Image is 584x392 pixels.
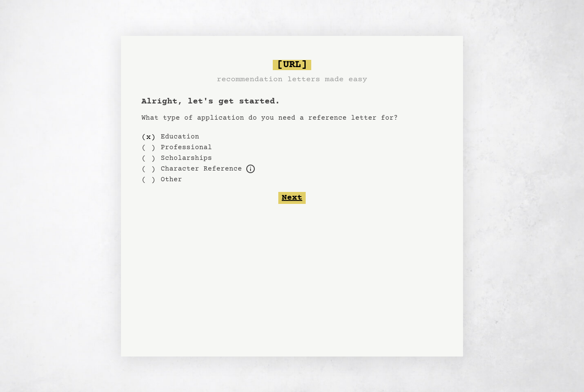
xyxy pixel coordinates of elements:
[142,164,156,174] div: ( )
[273,60,311,70] span: [URL]
[161,153,212,163] label: Scholarships
[142,174,156,185] div: ( )
[161,132,199,142] label: Education
[161,164,242,174] label: For example, loans, housing applications, parole, professional certification, etc.
[278,192,306,204] button: Next
[142,96,442,108] h1: Alright, let's get started.
[142,132,156,142] div: ( x )
[217,74,367,85] h3: recommendation letters made easy
[161,174,182,185] label: Other
[142,113,442,123] p: What type of application do you need a reference letter for?
[161,142,212,153] label: Professional
[142,153,156,164] div: ( )
[142,142,156,153] div: ( )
